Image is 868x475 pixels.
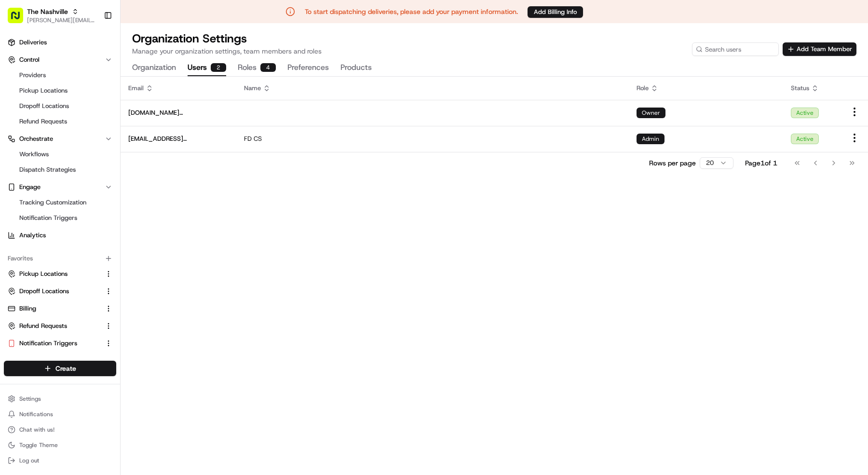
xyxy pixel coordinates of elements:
[19,426,54,434] span: Chat with us!
[745,158,777,168] div: Page 1 of 1
[19,410,53,418] span: Notifications
[19,270,68,278] span: Pickup Locations
[66,149,69,157] span: •
[340,60,372,76] button: Products
[4,251,116,266] div: Favorites
[15,211,105,225] a: Notification Triggers
[19,304,36,313] span: Billing
[96,239,117,246] span: Pylon
[4,228,116,243] a: Analytics
[78,211,159,229] a: 💻API Documentation
[4,454,116,467] button: Log out
[132,46,322,56] p: Manage your organization settings, team members and roles
[10,166,25,181] img: ezil cloma
[27,7,68,16] button: The Nashville
[71,149,91,157] span: [DATE]
[244,84,621,93] div: Name
[19,135,53,143] span: Orchestrate
[15,163,105,176] a: Dispatch Strategies
[287,60,329,76] button: Preferences
[19,339,77,348] span: Notification Triggers
[637,108,665,118] div: Owner
[30,149,64,157] span: nakirzaman
[61,175,64,183] span: •
[8,287,101,296] a: Dropoff Locations
[19,441,58,449] span: Toggle Theme
[128,109,229,117] span: [DOMAIN_NAME][EMAIL_ADDRESS][DOMAIN_NAME]
[43,101,133,109] div: We're available if you need us!
[8,270,101,278] a: Pickup Locations
[19,165,76,174] span: Dispatch Strategies
[8,322,101,330] a: Refund Requests
[791,134,819,144] div: Active
[4,318,116,334] button: Refund Requests
[164,95,176,106] button: Start new chat
[20,92,38,109] img: 1727276513143-84d647e1-66c0-4f92-a045-3c9f9f5dfd92
[15,148,105,161] a: Workflows
[15,99,105,113] a: Dropoff Locations
[692,42,779,56] input: Search users
[19,55,40,64] span: Control
[19,38,47,47] span: Deliveries
[4,284,116,299] button: Dropoff Locations
[528,6,583,18] button: Add Billing Info
[19,150,49,159] span: Workflows
[25,62,174,72] input: Got a question? Start typing here...
[4,392,116,406] button: Settings
[4,179,116,195] button: Engage
[4,266,116,282] button: Pickup Locations
[67,175,86,183] span: [DATE]
[783,42,856,56] button: Add Team Member
[4,423,116,436] button: Chat with us!
[4,301,116,316] button: Billing
[791,108,819,118] div: Active
[10,92,27,109] img: 1736555255976-a54dd68f-1ca7-489b-9aae-adbdc363a1c4
[6,211,78,229] a: 📗Knowledge Base
[238,60,276,76] button: Roles
[637,84,775,93] div: Role
[15,84,105,97] a: Pickup Locations
[128,135,229,143] span: [EMAIL_ADDRESS][DOMAIN_NAME]
[81,216,89,224] div: 💻
[15,115,105,128] a: Refund Requests
[27,16,96,24] button: [PERSON_NAME][EMAIL_ADDRESS][DOMAIN_NAME]
[10,9,29,28] img: Nash
[10,140,25,155] img: nakirzaman
[4,407,116,421] button: Notifications
[19,117,67,126] span: Refund Requests
[254,135,262,143] span: CS
[244,135,252,143] span: FD
[4,52,116,68] button: Control
[128,84,229,93] div: Email
[19,102,69,110] span: Dropoff Locations
[19,71,46,80] span: Providers
[188,60,226,76] button: Users
[19,395,41,403] span: Settings
[30,175,59,183] span: ezil cloma
[55,364,76,373] span: Create
[15,196,105,209] a: Tracking Customization
[4,4,100,27] button: The Nashville[PERSON_NAME][EMAIL_ADDRESS][DOMAIN_NAME]
[19,86,68,95] span: Pickup Locations
[4,131,116,147] button: Orchestrate
[10,125,65,133] div: Past conversations
[19,198,86,207] span: Tracking Customization
[305,7,518,16] p: To start dispatching deliveries, please add your payment information.
[19,183,41,191] span: Engage
[149,123,176,135] button: See all
[637,134,665,144] div: Admin
[10,216,17,224] div: 📗
[19,322,67,330] span: Refund Requests
[8,339,101,348] a: Notification Triggers
[4,336,116,351] button: Notification Triggers
[649,158,696,168] p: Rows per page
[19,457,39,464] span: Log out
[132,60,176,76] button: Organization
[4,35,116,50] a: Deliveries
[68,238,117,246] a: Powered byPylon
[19,287,69,296] span: Dropoff Locations
[19,214,77,222] span: Notification Triggers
